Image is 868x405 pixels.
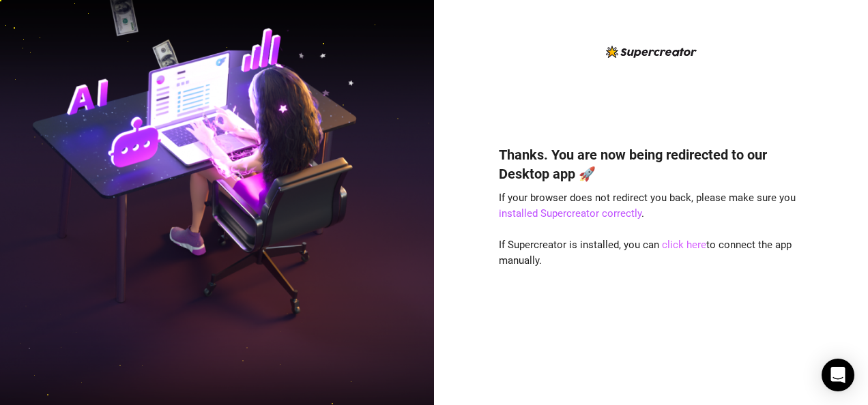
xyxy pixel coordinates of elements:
div: Open Intercom Messenger [822,359,854,391]
span: If your browser does not redirect you back, please make sure you . [499,192,796,220]
h4: Thanks. You are now being redirected to our Desktop app 🚀 [499,145,803,183]
a: click here [662,239,706,251]
img: logo-BBDzfeDw.svg [606,46,697,58]
span: If Supercreator is installed, you can to connect the app manually. [499,239,792,267]
a: installed Supercreator correctly [499,207,641,220]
